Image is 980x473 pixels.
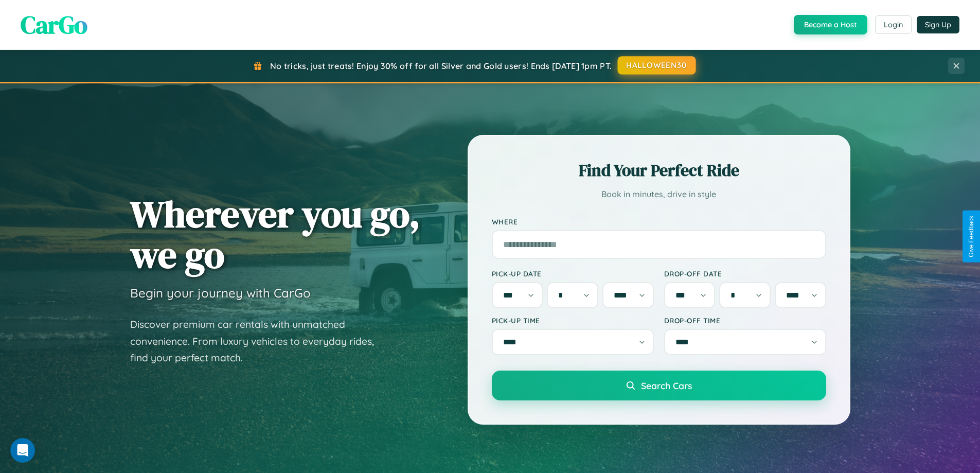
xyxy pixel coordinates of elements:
[492,187,826,202] p: Book in minutes, drive in style
[492,316,654,325] label: Pick-up Time
[130,285,311,301] h3: Begin your journey with CarGo
[130,316,387,366] p: Discover premium car rentals with unmatched convenience. From luxury vehicles to everyday rides, ...
[968,216,975,257] div: Give Feedback
[917,16,959,33] button: Sign Up
[618,56,696,75] button: HALLOWEEN30
[130,194,420,275] h1: Wherever you go, we go
[492,159,826,182] h2: Find Your Perfect Ride
[664,316,826,325] label: Drop-off Time
[10,438,35,463] iframe: Intercom live chat
[21,8,87,42] span: CarGo
[492,269,654,278] label: Pick-up Date
[664,269,826,278] label: Drop-off Date
[492,217,826,226] label: Where
[875,15,912,34] button: Login
[270,61,612,71] span: No tricks, just treats! Enjoy 30% off for all Silver and Gold users! Ends [DATE] 1pm PT.
[492,371,826,400] button: Search Cars
[641,380,692,391] span: Search Cars
[794,15,867,34] button: Become a Host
